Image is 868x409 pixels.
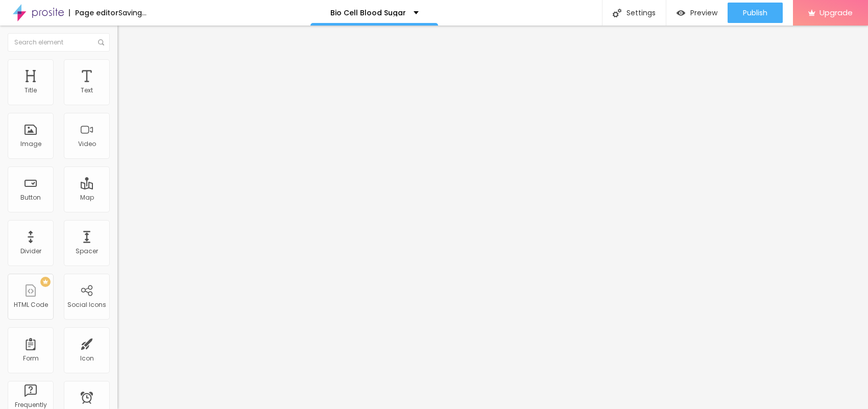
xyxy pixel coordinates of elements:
[98,39,104,45] img: Icone
[69,9,118,16] div: Page editor
[20,248,41,255] div: Divider
[80,194,94,201] div: Map
[14,301,48,308] div: HTML Code
[690,9,717,17] span: Preview
[67,301,106,308] div: Social Icons
[80,355,94,362] div: Icon
[81,87,93,94] div: Text
[78,140,96,148] div: Video
[76,248,98,255] div: Spacer
[8,33,110,52] input: Search element
[819,8,853,17] span: Upgrade
[666,3,728,23] button: Preview
[743,9,767,17] span: Publish
[677,9,685,17] img: view-1.svg
[25,87,37,94] div: Title
[118,9,147,16] div: Saving...
[23,355,39,362] div: Form
[117,26,868,409] iframe: Editor
[20,140,41,148] div: Image
[20,194,41,201] div: Button
[613,9,621,17] img: Icone
[728,3,783,23] button: Publish
[330,9,406,16] p: Bio Cell Blood Sugar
